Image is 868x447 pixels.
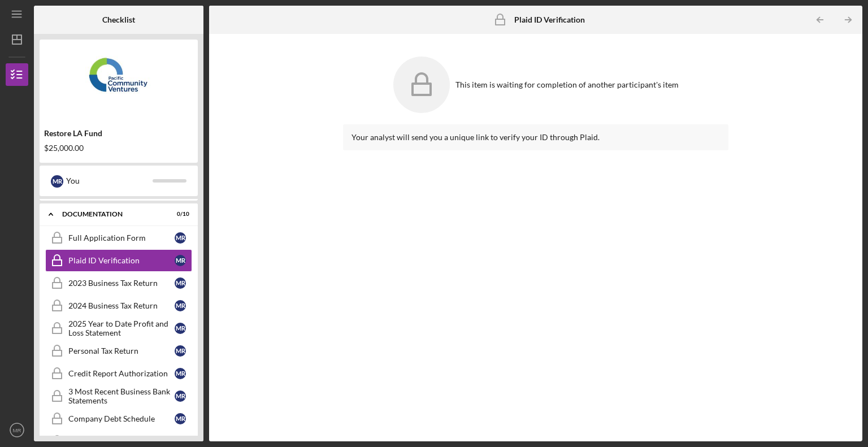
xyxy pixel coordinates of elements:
[44,144,193,153] div: $25,000.00
[175,232,186,244] div: M R
[68,369,175,378] div: Credit Report Authorization
[175,413,186,424] div: M R
[45,340,192,362] a: Personal Tax ReturnMR
[175,300,186,311] div: M R
[45,385,192,407] a: 3 Most Recent Business Bank StatementsMR
[45,294,192,317] a: 2024 Business Tax ReturnMR
[45,272,192,294] a: 2023 Business Tax ReturnMR
[455,80,679,89] div: This item is waiting for completion of another participant's item
[175,368,186,379] div: M R
[68,279,175,288] div: 2023 Business Tax Return
[45,249,192,272] a: Plaid ID VerificationMR
[68,346,175,355] div: Personal Tax Return
[169,211,189,218] div: 0 / 10
[13,427,21,433] text: MR
[45,227,192,249] a: Full Application FormMR
[175,345,186,357] div: M R
[175,277,186,289] div: M R
[514,15,585,24] b: Plaid ID Verification
[175,255,186,266] div: M R
[68,301,175,310] div: 2024 Business Tax Return
[68,233,175,242] div: Full Application Form
[62,211,161,218] div: Documentation
[66,171,153,190] div: You
[6,419,28,441] button: MR
[45,362,192,385] a: Credit Report AuthorizationMR
[68,256,175,265] div: Plaid ID Verification
[351,133,720,142] div: Your analyst will send you a unique link to verify your ID through Plaid.
[44,129,193,138] div: Restore LA Fund
[45,407,192,430] a: Company Debt ScheduleMR
[51,175,63,188] div: M R
[102,15,135,24] b: Checklist
[68,414,175,423] div: Company Debt Schedule
[175,390,186,402] div: M R
[45,317,192,340] a: 2025 Year to Date Profit and Loss StatementMR
[40,45,198,113] img: Product logo
[68,387,175,405] div: 3 Most Recent Business Bank Statements
[175,323,186,334] div: M R
[68,319,175,337] div: 2025 Year to Date Profit and Loss Statement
